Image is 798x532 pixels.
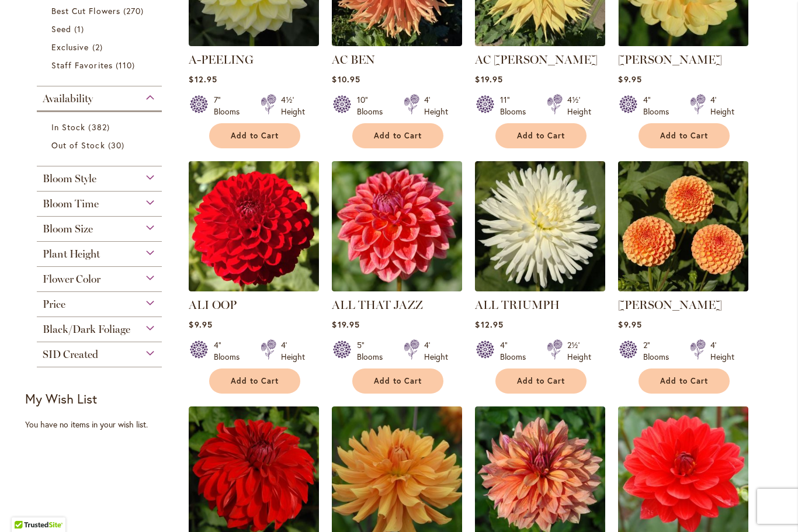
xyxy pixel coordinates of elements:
span: 110 [116,59,138,71]
span: Price [43,298,65,311]
span: Add to Cart [517,131,565,141]
a: Out of Stock 30 [51,139,150,151]
span: SID Created [43,348,98,361]
span: 30 [108,139,127,151]
span: $12.95 [189,74,217,85]
a: AC Jeri [475,37,605,48]
a: ALI OOP [189,298,237,312]
div: 4" Blooms [214,339,247,363]
div: 4' Height [424,339,448,363]
a: AC [PERSON_NAME] [475,53,598,67]
div: 4' Height [710,94,734,117]
a: Staff Favorites [51,59,150,71]
a: AC BEN [332,37,462,48]
span: Out of Stock [51,140,105,151]
span: Exclusive [51,41,89,53]
span: Add to Cart [374,376,422,386]
div: 4½' Height [567,94,591,117]
span: $9.95 [618,319,641,330]
a: ALL THAT JAZZ [332,283,462,294]
span: $12.95 [475,319,503,330]
span: Staff Favorites [51,60,113,71]
a: [PERSON_NAME] [618,53,722,67]
a: Best Cut Flowers [51,5,150,17]
div: 4" Blooms [500,339,533,363]
div: 11" Blooms [500,94,533,117]
span: Plant Height [43,248,100,260]
span: Black/Dark Foliage [43,323,130,336]
div: 4" Blooms [643,94,676,117]
div: You have no items in your wish list. [25,419,181,430]
img: ALL TRIUMPH [475,161,605,291]
a: AHOY MATEY [618,37,748,48]
button: Add to Cart [209,123,300,148]
span: In Stock [51,121,85,133]
button: Add to Cart [639,368,730,394]
span: Add to Cart [517,376,565,386]
span: 1 [74,23,87,35]
button: Add to Cart [495,123,587,148]
span: Add to Cart [374,131,422,141]
a: ALL THAT JAZZ [332,298,423,312]
span: Bloom Size [43,222,93,235]
span: 2 [92,41,106,53]
a: ALI OOP [189,283,319,294]
div: 10" Blooms [357,94,390,117]
div: 2" Blooms [643,339,676,363]
span: Add to Cart [660,376,708,386]
a: Seed [51,23,150,35]
span: $19.95 [332,319,359,330]
span: $9.95 [189,319,212,330]
a: A-Peeling [189,37,319,48]
div: 4' Height [710,339,734,363]
span: Add to Cart [231,376,279,386]
a: ALL TRIUMPH [475,283,605,294]
button: Add to Cart [352,368,443,394]
span: 270 [123,5,147,17]
iframe: Launch Accessibility Center [9,491,41,523]
div: 4' Height [424,94,448,117]
a: Exclusive [51,41,150,53]
span: Seed [51,23,71,34]
a: ALL TRIUMPH [475,298,560,312]
span: Best Cut Flowers [51,5,120,16]
button: Add to Cart [352,123,443,148]
div: 4½' Height [281,94,305,117]
span: $19.95 [475,74,502,85]
strong: My Wish List [25,390,97,407]
a: [PERSON_NAME] [618,298,722,312]
div: 5" Blooms [357,339,390,363]
span: Add to Cart [660,131,708,141]
span: Flower Color [43,273,100,286]
span: Availability [43,92,93,105]
a: A-PEELING [189,53,254,67]
span: $10.95 [332,74,360,85]
img: ALL THAT JAZZ [332,161,462,291]
div: 4' Height [281,339,305,363]
a: AC BEN [332,53,375,67]
a: AMBER QUEEN [618,283,748,294]
img: ALI OOP [189,161,319,291]
button: Add to Cart [495,368,587,394]
span: Add to Cart [231,131,279,141]
span: 382 [88,121,112,133]
img: AMBER QUEEN [618,161,748,291]
button: Add to Cart [639,123,730,148]
button: Add to Cart [209,368,300,394]
span: Bloom Style [43,172,96,185]
div: 2½' Height [567,339,591,363]
div: 7" Blooms [214,94,247,117]
span: Bloom Time [43,197,99,210]
a: In Stock 382 [51,121,150,133]
span: $9.95 [618,74,641,85]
